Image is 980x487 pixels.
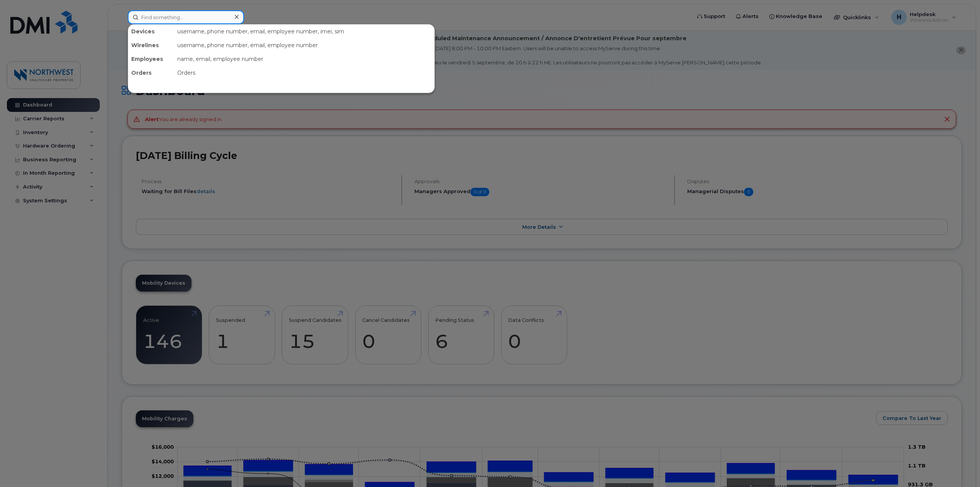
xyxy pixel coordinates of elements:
[174,52,434,66] div: name, email, employee number
[174,38,434,52] div: username, phone number, email, employee number
[128,66,174,80] div: Orders
[174,66,434,80] div: Orders
[128,52,174,66] div: Employees
[174,25,434,38] div: username, phone number, email, employee number, imei, sim
[128,38,174,52] div: Wirelines
[128,25,174,38] div: Devices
